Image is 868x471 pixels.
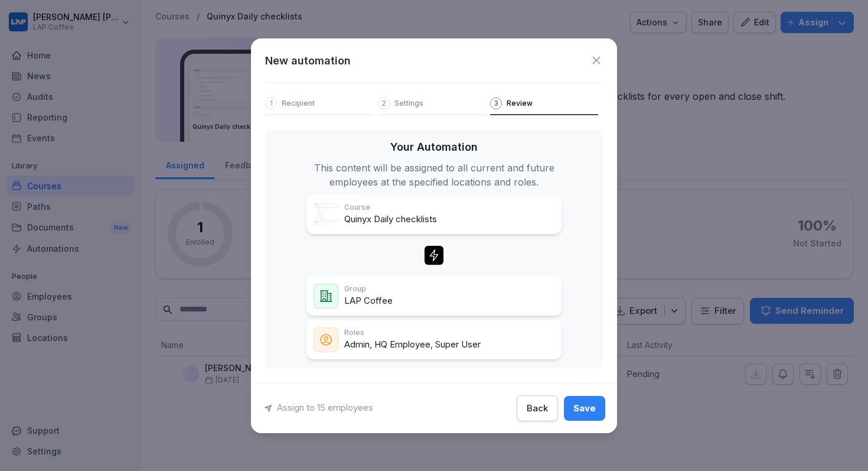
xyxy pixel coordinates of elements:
p: LAP Coffee [344,294,393,308]
div: 1 [265,98,277,109]
h1: New automation [265,53,351,69]
p: Review [507,99,533,108]
p: Settings [394,99,423,108]
div: Save [573,402,596,415]
p: Quinyx Daily checklists [344,213,437,226]
p: Group [344,284,393,294]
p: Admin, HQ Employee, Super User [344,338,481,352]
button: Save [564,396,605,421]
div: 2 [378,98,390,109]
p: Course [344,202,437,213]
p: This content will be assigned to all current and future employees at the specified locations and ... [306,161,562,189]
button: Back [517,395,558,421]
p: Assign to 15 employees [277,401,373,415]
p: Your Automation [390,139,478,155]
div: 3 [490,98,502,109]
div: Back [527,402,548,415]
p: Roles [344,327,481,338]
p: Recipient [282,99,315,108]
